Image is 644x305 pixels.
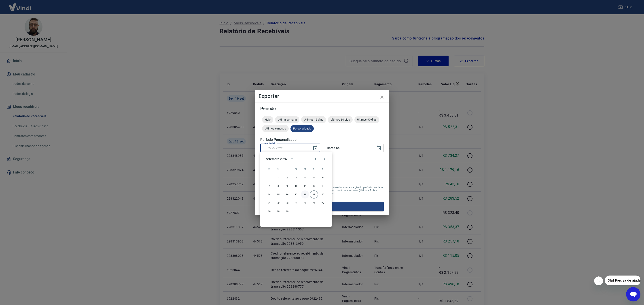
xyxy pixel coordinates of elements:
[283,164,291,173] span: terça-feira
[328,116,353,123] div: Últimos 30 dias
[626,287,640,301] iframe: Botão para abrir a janela de mensagens
[3,3,38,7] span: Olá! Precisa de ajuda?
[310,199,318,207] button: 26
[354,116,379,123] div: Últimos 90 dias
[290,125,314,132] div: Personalizado
[301,190,309,198] button: 18
[275,118,299,121] span: Última semana
[310,182,318,190] button: 12
[262,118,273,121] span: Hoje
[283,173,291,182] button: 2
[275,116,299,123] div: Última semana
[324,144,373,152] input: DD/MM/YYYY
[354,118,379,121] span: Últimos 90 dias
[319,190,327,198] button: 20
[319,182,327,190] button: 13
[262,127,289,130] span: Últimos 6 meses
[265,199,273,207] button: 21
[274,182,282,190] button: 8
[320,155,329,163] button: Next month
[374,144,383,152] button: Choose date
[283,199,291,207] button: 23
[301,118,326,121] span: Últimos 15 dias
[262,116,273,123] div: Hoje
[377,92,387,102] button: close
[292,190,300,198] button: 17
[311,155,320,163] button: Previous month
[311,144,320,152] button: Choose date
[265,164,273,173] span: domingo
[301,164,309,173] span: quinta-feira
[301,199,309,207] button: 25
[605,276,640,285] iframe: Mensagem da empresa
[266,157,287,161] div: setembro 2025
[292,199,300,207] button: 24
[319,199,327,207] button: 27
[310,164,318,173] span: sexta-feira
[265,182,273,190] button: 7
[283,182,291,190] button: 9
[301,116,326,123] div: Últimos 15 dias
[594,276,603,285] iframe: Fechar mensagem
[260,106,384,111] h5: Período
[283,190,291,198] button: 16
[283,207,291,215] button: 30
[292,173,300,182] button: 3
[260,138,384,142] h5: Período Personalizado
[310,190,318,198] button: 19
[301,182,309,190] button: 11
[319,173,327,182] button: 6
[310,173,318,182] button: 5
[319,164,327,173] span: sábado
[260,144,309,152] input: DD/MM/YYYY
[290,127,314,130] span: Personalizado
[292,182,300,190] button: 10
[274,199,282,207] button: 22
[265,207,273,215] button: 28
[274,173,282,182] button: 1
[274,207,282,215] button: 29
[263,142,275,145] label: Data inicial
[328,118,353,121] span: Últimos 30 dias
[258,94,386,99] h4: Exportar
[265,190,273,198] button: 14
[274,164,282,173] span: segunda-feira
[274,190,282,198] button: 15
[292,164,300,173] span: quarta-feira
[301,173,309,182] button: 4
[262,125,289,132] div: Últimos 6 meses
[288,155,296,163] button: calendar view is open, switch to year view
